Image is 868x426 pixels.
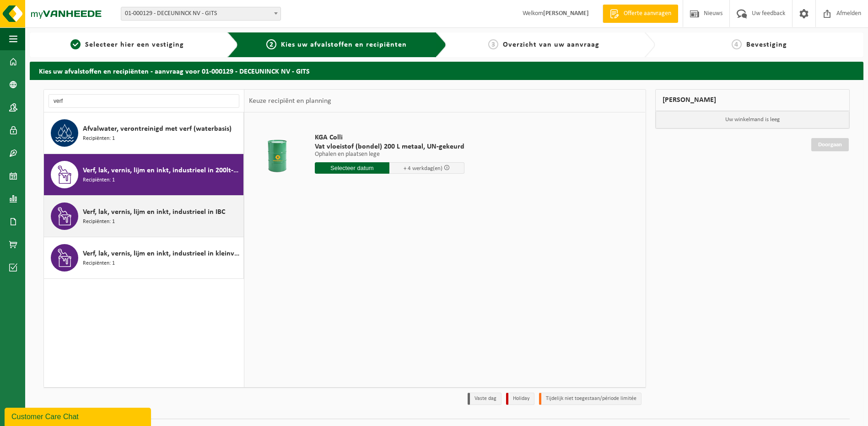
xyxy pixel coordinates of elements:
[121,7,281,21] span: 01-000129 - DECEUNINCK NV - GITS
[655,89,850,111] div: [PERSON_NAME]
[85,41,184,48] span: Selecteer hier een vestiging
[83,123,232,134] span: Afvalwater, verontreinigd met verf (waterbasis)
[488,39,498,49] span: 3
[83,207,225,218] span: Verf, lak, vernis, lijm en inkt, industrieel in IBC
[34,39,220,50] a: 1Selecteer hier een vestiging
[83,259,115,268] span: Recipiënten: 1
[266,39,276,49] span: 2
[244,90,336,112] div: Keuze recipiënt en planning
[44,154,244,196] button: Verf, lak, vernis, lijm en inkt, industrieel in 200lt-vat Recipiënten: 1
[315,133,464,142] span: KGA Colli
[49,94,239,108] input: Materiaal zoeken
[543,10,589,17] strong: [PERSON_NAME]
[281,41,407,48] span: Kies uw afvalstoffen en recipiënten
[506,393,534,405] li: Holiday
[83,218,115,226] span: Recipiënten: 1
[603,5,678,23] a: Offerte aanvragen
[70,39,81,49] span: 1
[44,112,244,154] button: Afvalwater, verontreinigd met verf (waterbasis) Recipiënten: 1
[83,248,241,259] span: Verf, lak, vernis, lijm en inkt, industrieel in kleinverpakking
[539,393,642,405] li: Tijdelijk niet toegestaan/période limitée
[83,134,115,143] span: Recipiënten: 1
[503,41,599,48] span: Overzicht van uw aanvraag
[5,406,153,426] iframe: chat widget
[30,62,863,80] h2: Kies uw afvalstoffen en recipiënten - aanvraag voor 01-000129 - DECEUNINCK NV - GITS
[83,165,241,176] span: Verf, lak, vernis, lijm en inkt, industrieel in 200lt-vat
[121,7,280,20] span: 01-000129 - DECEUNINCK NV - GITS
[621,9,674,18] span: Offerte aanvragen
[732,39,742,49] span: 4
[746,41,787,48] span: Bevestiging
[315,142,464,151] span: Vat vloeistof (bondel) 200 L metaal, UN-gekeurd
[315,151,464,158] p: Ophalen en plaatsen lege
[404,165,442,171] span: + 4 werkdag(en)
[468,393,501,405] li: Vaste dag
[315,162,390,174] input: Selecteer datum
[656,111,850,128] p: Uw winkelmand is leeg
[44,196,244,237] button: Verf, lak, vernis, lijm en inkt, industrieel in IBC Recipiënten: 1
[83,176,115,185] span: Recipiënten: 1
[44,237,244,279] button: Verf, lak, vernis, lijm en inkt, industrieel in kleinverpakking Recipiënten: 1
[811,138,849,151] a: Doorgaan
